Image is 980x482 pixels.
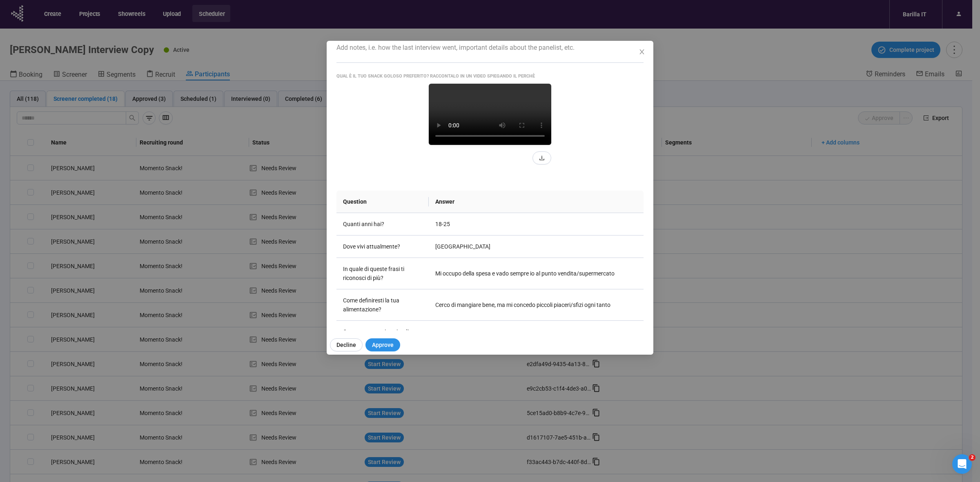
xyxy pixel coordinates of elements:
[429,191,644,213] th: Answer
[429,321,644,352] td: Quasi tutti i giorni
[330,338,363,351] button: Decline
[336,42,644,53] p: Add notes, i.e. how the last interview went, important details about the panelist, etc.
[365,338,400,351] button: Approve
[429,235,644,258] td: [GEOGRAPHIC_DATA]
[336,321,429,352] td: Quanto spesso ti capita di consumare snack dolci?
[637,48,646,57] button: Close
[336,340,356,349] span: Decline
[639,49,645,55] span: close
[336,73,644,80] div: Qual è il tuo snack goloso preferito? Raccontalo in un video spiegando il perchè
[539,155,545,161] span: download
[336,191,429,213] th: Question
[952,454,972,474] iframe: Intercom live chat
[336,258,429,289] td: In quale di queste frasi ti riconosci di più?
[429,258,644,289] td: Mi occupo della spesa e vado sempre io al punto vendita/supermercato
[532,151,551,164] button: download
[429,289,644,321] td: Cerco di mangiare bene, ma mi concedo piccoli piaceri/sfizi ogni tanto
[336,289,429,321] td: Come definiresti la tua alimentazione?
[429,213,644,235] td: 18-25
[969,454,976,461] span: 2
[372,340,394,349] span: Approve
[336,235,429,258] td: Dove vivi attualmente?
[336,213,429,235] td: Quanti anni hai?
